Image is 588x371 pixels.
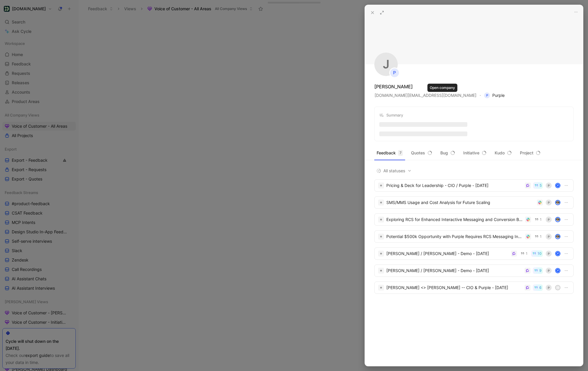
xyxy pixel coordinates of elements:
[556,252,560,256] div: P
[374,83,413,90] div: [PERSON_NAME]
[546,251,552,257] div: P
[386,182,523,189] div: Pricing & Deck for Leadership - CIO / Purple - [DATE]
[374,167,414,175] button: All statuses
[556,286,560,290] div: M
[484,91,505,100] button: PPurple
[546,234,552,240] div: P
[374,196,574,209] a: SMS/MMS Usage and Cost Analysis for Future ScalingPavatar
[540,218,542,221] span: 1
[492,148,514,158] button: Kudo
[540,184,542,187] span: 5
[533,267,543,274] button: 9
[374,230,574,243] a: Potential $500k Opportunity with Purple Requires RCS Messaging Integration1Pavatar
[484,92,490,98] div: P
[438,148,457,158] button: Bug
[546,285,552,291] div: P
[556,269,560,273] div: P
[374,53,398,76] div: J
[386,199,535,206] div: SMS/MMS Usage and Cost Analysis for Future Scaling
[375,92,476,99] span: [DOMAIN_NAME][EMAIL_ADDRESS][DOMAIN_NAME]
[546,217,552,222] div: P
[376,167,412,174] span: All statuses
[374,213,574,226] a: Exploring RCS for Enhanced Interactive Messaging and Conversion Boost1Pavatar
[539,269,542,272] span: 9
[533,182,543,189] button: 5
[539,286,542,289] span: 6
[374,148,405,158] button: Feedback
[374,92,477,99] button: [DOMAIN_NAME][EMAIL_ADDRESS][DOMAIN_NAME]
[546,183,552,188] div: P
[540,235,542,238] span: 1
[484,92,505,99] span: Purple
[374,264,574,277] a: [PERSON_NAME] / [PERSON_NAME] - Demo - [DATE]9PP
[390,68,399,77] div: P
[518,148,543,158] button: Project
[374,179,574,192] a: Pricing & Deck for Leadership - CIO / Purple - [DATE]5PP
[533,284,543,291] button: 6
[531,250,543,257] button: 10
[398,150,403,156] div: 7
[484,92,505,99] button: PPurple
[546,268,552,274] div: P
[386,216,523,223] div: Exploring RCS for Enhanced Interactive Messaging and Conversion Boost
[556,183,560,188] div: P
[374,247,574,260] a: [PERSON_NAME] / [PERSON_NAME] - Demo - [DATE]110PP
[379,112,403,119] div: Summary
[556,217,560,222] img: avatar
[374,281,574,294] a: [PERSON_NAME] <> [PERSON_NAME] -- CIO & Purple - [DATE]6PM
[386,250,509,257] div: [PERSON_NAME] / [PERSON_NAME] - Demo - [DATE]
[546,200,552,205] div: P
[538,252,542,255] span: 10
[533,233,543,240] button: 1
[386,284,522,291] div: [PERSON_NAME] <> [PERSON_NAME] -- CIO & Purple - [DATE]
[556,200,560,205] img: avatar
[519,250,529,257] button: 1
[386,233,523,240] div: Potential $500k Opportunity with Purple Requires RCS Messaging Integration
[461,148,489,158] button: Initiative
[386,267,522,274] div: [PERSON_NAME] / [PERSON_NAME] - Demo - [DATE]
[533,216,543,223] button: 1
[409,148,434,158] button: Quotes
[526,252,528,255] span: 1
[556,235,560,239] img: avatar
